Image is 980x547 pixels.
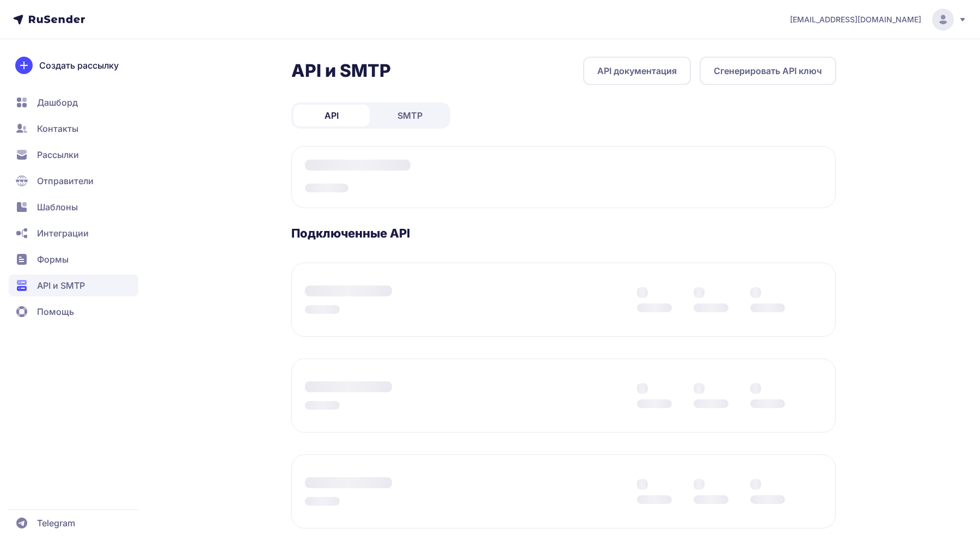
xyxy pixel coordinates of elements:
[37,122,78,135] span: Контакты
[37,148,79,161] span: Рассылки
[397,109,422,122] span: SMTP
[37,279,85,292] span: API и SMTP
[37,174,94,187] span: Отправители
[372,105,448,126] a: SMTP
[291,60,391,82] h2: API и SMTP
[583,57,691,85] a: API документация
[293,105,370,126] a: API
[700,57,836,85] button: Сгенерировать API ключ
[37,516,75,530] span: Telegram
[37,96,78,109] span: Дашборд
[324,109,339,122] span: API
[39,59,119,72] span: Создать рассылку
[37,305,74,318] span: Помощь
[37,227,89,240] span: Интеграции
[790,14,921,25] span: [EMAIL_ADDRESS][DOMAIN_NAME]
[291,226,836,241] h3: Подключенные API
[37,253,69,266] span: Формы
[9,512,138,534] a: Telegram
[37,200,78,214] span: Шаблоны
